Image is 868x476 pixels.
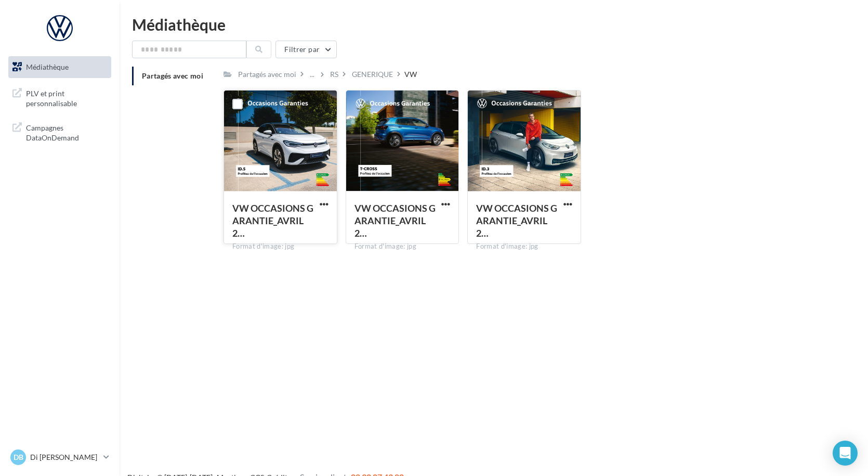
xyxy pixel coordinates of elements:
[232,202,313,239] span: VW OCCASIONS GARANTIE_AVRIL24_RS_ID.5
[6,82,113,113] a: PLV et print personnalisable
[404,69,417,80] div: VW
[833,441,858,466] div: Open Intercom Messenger
[132,17,856,32] div: Médiathèque
[26,121,107,143] span: Campagnes DataOnDemand
[238,69,296,80] div: Partagés avec moi
[354,202,436,239] span: VW OCCASIONS GARANTIE_AVRIL24_RS_T-CROSS
[26,62,69,71] span: Médiathèque
[308,67,317,82] div: ...
[8,447,111,467] a: DB Di [PERSON_NAME]
[354,242,451,251] div: Format d'image: jpg
[6,56,113,78] a: Médiathèque
[14,452,23,462] span: DB
[26,86,107,109] span: PLV et print personnalisable
[275,41,337,58] button: Filtrer par
[352,69,393,80] div: GENERIQUE
[476,242,572,251] div: Format d'image: jpg
[30,452,99,462] p: Di [PERSON_NAME]
[6,117,113,147] a: Campagnes DataOnDemand
[142,71,203,80] span: Partagés avec moi
[330,69,338,80] div: RS
[476,202,557,239] span: VW OCCASIONS GARANTIE_AVRIL24_RS_ID.3
[232,242,328,251] div: Format d'image: jpg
